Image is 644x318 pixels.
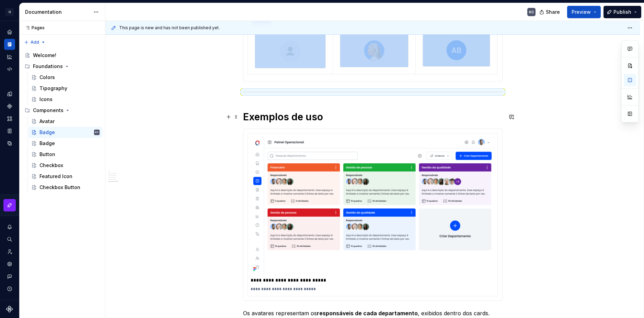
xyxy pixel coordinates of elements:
[243,111,503,123] h1: Exemplos de uso
[31,40,39,45] span: Add
[603,6,641,18] button: Publish
[28,94,102,105] a: Icons
[39,74,55,81] div: Colors
[33,52,56,59] div: Welcome!
[39,173,72,180] div: Featured Icon
[28,72,102,83] a: Colors
[119,25,220,31] span: This page is new and has not been published yet.
[28,116,102,127] a: Avatar
[39,184,80,191] div: Checkbox Button
[22,61,102,72] div: Foundations
[4,101,15,112] a: Components
[28,83,102,94] a: Tipography
[28,182,102,193] a: Checkbox Button
[39,140,55,147] div: Badge
[546,9,560,15] span: Share
[28,138,102,149] a: Badge
[33,107,64,114] div: Components
[317,310,418,317] strong: responsáveis de cada departamento
[423,34,490,66] img: 477606b3-feb8-45f1-9b46-4fc82cad6fa6.png
[4,271,15,282] button: Contact support
[1,4,18,19] button: U
[28,160,102,171] a: Checkbox
[22,37,48,47] button: Add
[33,63,63,70] div: Foundations
[5,8,14,16] div: U
[39,85,67,92] div: Tipography
[6,306,13,312] svg: Supernova Logo
[529,9,534,15] div: KC
[39,151,55,158] div: Button
[572,9,591,15] span: Preview
[39,162,63,169] div: Checkbox
[22,50,102,193] div: Page tree
[22,50,102,61] a: Welcome!
[567,6,601,18] button: Preview
[340,34,409,67] img: 64acedf9-827b-4ffa-b04e-79d583e17c5c.png
[4,39,15,50] a: Documentation
[613,9,631,15] span: Publish
[4,221,15,232] button: Notifications
[22,25,45,31] div: Pages
[22,105,102,116] div: Components
[536,6,564,18] button: Share
[4,234,15,245] button: Search ⌘K
[39,96,53,103] div: Icons
[4,113,15,124] a: Assets
[28,149,102,160] a: Button
[28,127,102,138] a: BadgeKC
[4,51,15,62] a: Analytics
[243,309,503,317] p: Os avatares representam os , exibidos dentro dos cards.
[4,246,15,257] a: Invite team
[39,129,55,136] div: Badge
[25,9,90,15] div: Documentation
[4,259,15,270] a: Settings
[4,125,15,136] a: Storybook stories
[39,118,55,125] div: Avatar
[4,64,15,75] a: Code automation
[255,34,325,68] img: d2a92493-bbb2-416c-8b46-24069fe8b363.png
[95,129,99,136] div: KC
[4,138,15,149] a: Data sources
[28,171,102,182] a: Featured Icon
[4,88,15,99] a: Design tokens
[4,26,15,37] a: Home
